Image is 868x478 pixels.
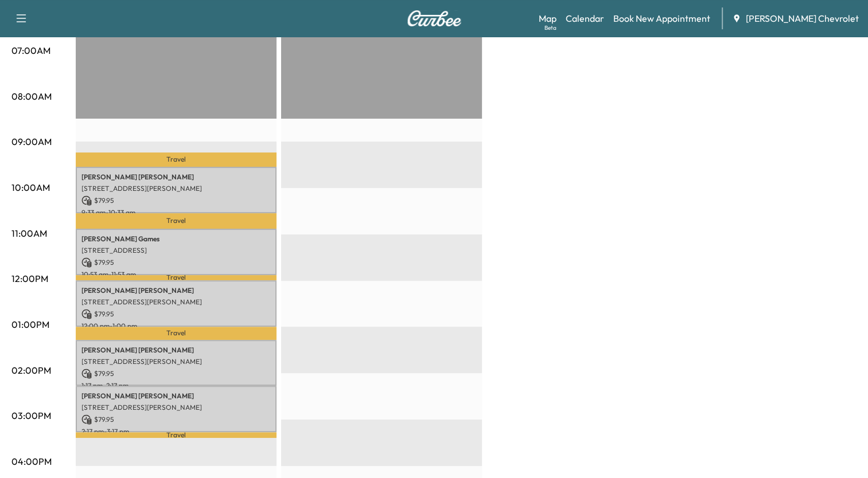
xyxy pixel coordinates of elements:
p: 04:00PM [11,455,52,468]
p: 10:53 am - 11:53 am [81,270,271,279]
p: 10:00AM [11,181,50,194]
p: 03:00PM [11,409,51,422]
p: $ 79.95 [81,309,271,319]
p: [STREET_ADDRESS] [81,246,271,255]
p: [STREET_ADDRESS][PERSON_NAME] [81,297,271,307]
p: $ 79.95 [81,369,271,379]
a: Book New Appointment [613,11,710,25]
p: 11:00AM [11,226,47,240]
p: 12:00 pm - 1:00 pm [81,322,271,331]
p: 02:00PM [11,363,51,377]
p: [PERSON_NAME] [PERSON_NAME] [81,391,271,401]
p: [PERSON_NAME] [PERSON_NAME] [81,173,271,182]
p: 08:00AM [11,89,52,103]
p: $ 79.95 [81,414,271,425]
a: Calendar [566,11,604,25]
p: 09:00AM [11,135,52,148]
p: [PERSON_NAME] [PERSON_NAME] [81,286,271,295]
p: $ 79.95 [81,257,271,268]
p: 2:17 pm - 3:17 pm [81,427,271,436]
p: 1:17 pm - 2:17 pm [81,381,271,390]
p: Travel [76,275,277,280]
div: Beta [544,23,556,32]
p: [PERSON_NAME] [PERSON_NAME] [81,346,271,355]
p: [STREET_ADDRESS][PERSON_NAME] [81,184,271,193]
img: Curbee Logo [407,10,462,26]
p: 01:00PM [11,318,49,331]
p: 07:00AM [11,44,50,57]
p: [STREET_ADDRESS][PERSON_NAME] [81,403,271,412]
p: Travel [76,327,277,340]
p: [STREET_ADDRESS][PERSON_NAME] [81,357,271,366]
p: 9:33 am - 10:33 am [81,208,271,217]
p: Travel [76,432,277,437]
p: Travel [76,152,277,167]
p: $ 79.95 [81,195,271,206]
p: Travel [76,213,277,229]
p: [PERSON_NAME] Games [81,234,271,244]
p: 12:00PM [11,272,48,285]
span: [PERSON_NAME] Chevrolet [746,11,859,25]
a: MapBeta [539,11,556,25]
